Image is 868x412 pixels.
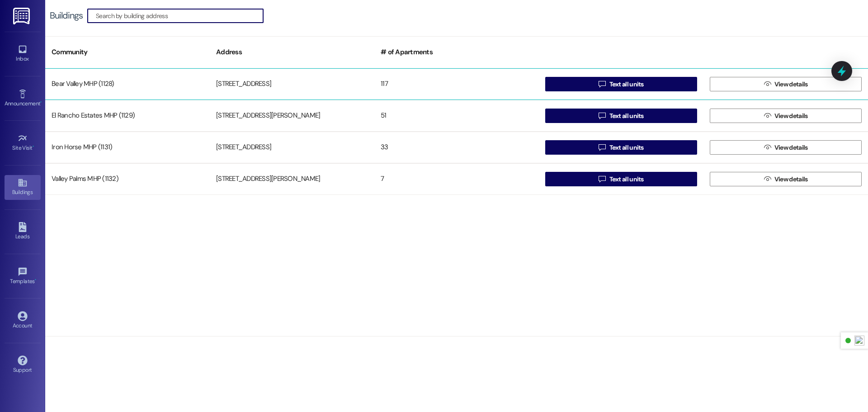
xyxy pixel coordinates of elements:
div: 7 [374,170,539,188]
div: Iron Horse MHP (1131) [45,138,210,156]
span: View details [774,143,808,152]
span: Text all units [609,143,644,152]
span: View details [774,175,808,184]
i:  [764,144,771,151]
i:  [764,81,771,88]
input: Search by building address [96,9,263,22]
div: [STREET_ADDRESS] [210,75,374,93]
div: [STREET_ADDRESS][PERSON_NAME] [210,170,374,188]
div: 117 [374,75,539,93]
button: Text all units [545,140,697,155]
i:  [764,112,771,119]
a: Leads [5,219,41,244]
div: Community [45,41,210,63]
div: Address [210,41,374,63]
img: ResiDesk Logo [13,8,32,24]
i:  [764,175,771,183]
div: [STREET_ADDRESS] [210,138,374,156]
a: Inbox [5,42,41,66]
a: Support [5,353,41,377]
div: # of Apartments [374,41,539,63]
div: [STREET_ADDRESS][PERSON_NAME] [210,107,374,125]
span: • [33,143,34,150]
button: Text all units [545,172,697,186]
div: Buildings [50,11,83,20]
button: Text all units [545,109,697,123]
i:  [599,175,605,183]
div: 33 [374,138,539,156]
div: Valley Palms MHP (1132) [45,170,210,188]
button: View details [710,109,862,123]
a: Account [5,308,41,333]
i:  [599,144,605,151]
button: View details [710,140,862,155]
div: El Rancho Estates MHP (1129) [45,107,210,125]
button: View details [710,172,862,186]
a: Buildings [5,175,41,199]
a: Site Visit • [5,131,41,155]
span: • [40,99,42,105]
div: 51 [374,107,539,125]
button: Text all units [545,77,697,91]
span: Text all units [609,80,644,89]
i:  [599,81,605,88]
a: Templates • [5,264,41,289]
button: View details [710,77,862,91]
span: View details [774,80,808,89]
span: Text all units [609,111,644,121]
span: View details [774,111,808,121]
i:  [599,112,605,119]
span: • [35,277,36,283]
div: Bear Valley MHP (1128) [45,75,210,93]
span: Text all units [609,175,644,184]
